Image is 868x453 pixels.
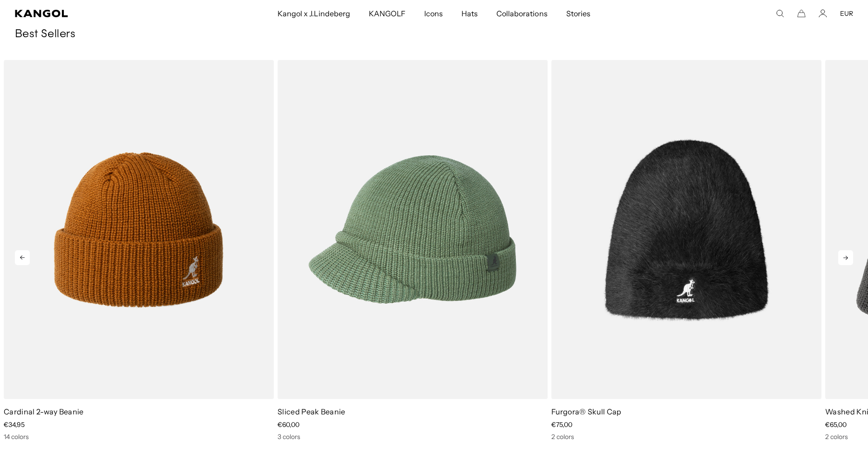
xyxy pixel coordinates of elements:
div: 14 colors [4,433,274,441]
a: Cardinal 2-way Beanie [4,407,84,416]
div: 2 of 10 [274,60,548,440]
span: €75,00 [551,420,572,429]
span: €60,00 [278,420,299,429]
a: Account [819,9,827,18]
img: Cardinal 2-way Beanie [4,60,274,399]
div: 3 colors [278,433,548,441]
span: €65,00 [825,420,847,429]
button: EUR [840,9,853,18]
a: Kangol [15,10,184,17]
span: €34,95 [4,420,25,429]
div: 2 colors [551,433,821,441]
h3: Best Sellers [15,27,853,41]
summary: Search here [776,9,784,18]
button: Cart [797,9,806,18]
img: Sliced Peak Beanie [278,60,548,399]
img: Furgora® Skull Cap [551,60,821,399]
a: Furgora® Skull Cap [551,407,622,416]
div: 3 of 10 [548,60,821,440]
a: Sliced Peak Beanie [278,407,346,416]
